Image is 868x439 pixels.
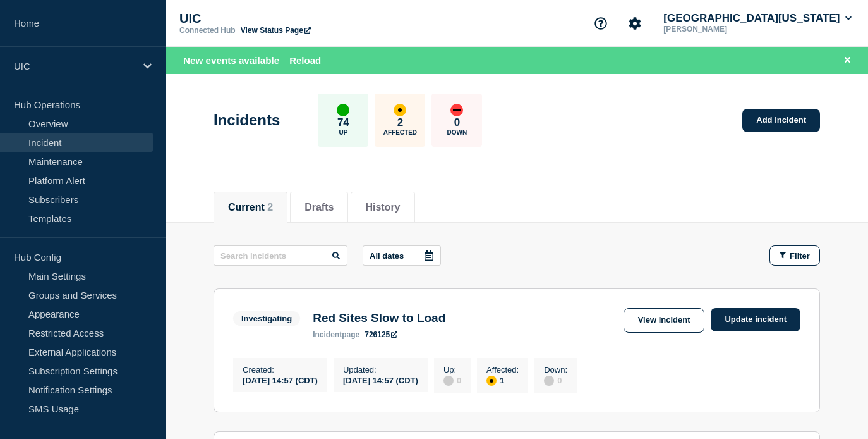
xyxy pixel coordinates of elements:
p: 74 [337,116,349,129]
button: Account settings [622,10,648,37]
p: Affected [383,129,417,136]
a: Add incident [742,109,820,132]
span: 2 [267,202,273,213]
a: 726125 [365,330,397,339]
p: Down : [544,365,567,374]
span: Filter [790,251,810,261]
div: 0 [443,374,461,386]
div: 1 [486,374,519,386]
p: Down [447,129,467,136]
a: Update incident [711,308,800,331]
button: Current 2 [228,202,273,213]
div: [DATE] 14:57 (CDT) [243,374,318,385]
p: Up [339,129,347,136]
button: All dates [363,245,441,266]
p: [PERSON_NAME] [661,25,792,34]
p: 0 [454,116,460,129]
p: page [313,330,359,339]
p: UIC [179,11,432,26]
p: Connected Hub [179,26,236,35]
button: Drafts [304,202,334,213]
p: All dates [370,251,404,261]
p: Updated : [343,365,418,374]
div: disabled [443,376,454,386]
button: [GEOGRAPHIC_DATA][US_STATE] [661,12,854,25]
button: Reload [289,55,321,66]
div: 0 [544,374,567,386]
p: Affected : [486,365,519,374]
div: up [337,104,349,116]
span: New events available [183,55,279,66]
button: Support [588,10,614,37]
a: View Status Page [241,26,311,35]
button: Filter [769,245,820,266]
p: Up : [443,365,461,374]
p: UIC [14,61,135,71]
span: Investigating [233,311,300,326]
p: 2 [397,116,403,129]
div: disabled [544,376,554,386]
a: View incident [624,308,705,333]
span: incident [313,330,342,339]
p: Created : [243,365,318,374]
button: History [365,202,400,213]
h1: Incidents [214,111,280,129]
div: affected [486,376,497,386]
div: affected [394,104,406,116]
input: Search incidents [214,245,347,266]
div: down [450,104,463,116]
h3: Red Sites Slow to Load [313,311,445,325]
div: [DATE] 14:57 (CDT) [343,374,418,385]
